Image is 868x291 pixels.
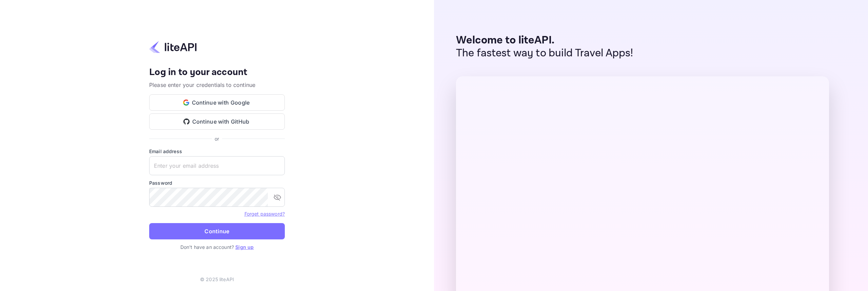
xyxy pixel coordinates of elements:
[149,156,285,175] input: Enter your email address
[244,211,285,217] a: Forget password?
[235,244,254,250] a: Sign up
[149,223,285,239] button: Continue
[200,276,234,283] p: © 2025 liteAPI
[149,40,197,54] img: liteapi
[149,94,285,111] button: Continue with Google
[149,81,285,89] p: Please enter your credentials to continue
[149,67,285,78] h4: Log in to your account
[149,113,285,130] button: Continue with GitHub
[456,34,633,47] p: Welcome to liteAPI.
[149,243,285,251] p: Don't have an account?
[271,190,284,204] button: toggle password visibility
[149,148,285,155] label: Email address
[244,210,285,217] a: Forget password?
[215,135,219,142] p: or
[149,179,285,186] label: Password
[456,47,633,60] p: The fastest way to build Travel Apps!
